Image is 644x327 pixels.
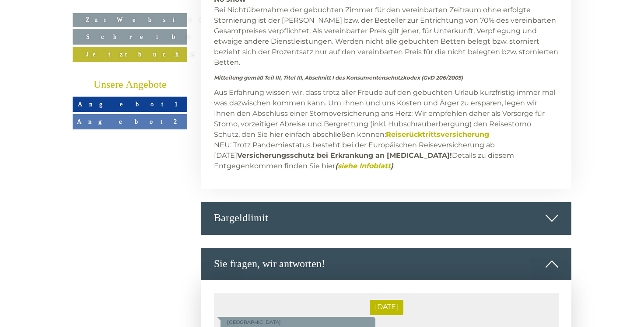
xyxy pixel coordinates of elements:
span: Angebot 1 [78,101,182,108]
div: [GEOGRAPHIC_DATA] [13,25,157,32]
strong: Versicherungsschutz bei Erkrankung an [MEDICAL_DATA]! [237,151,452,160]
span: Angebot 2 [77,118,183,125]
div: [DATE] [156,7,189,21]
small: 07:55 [13,42,157,49]
a: Schreiben Sie uns [73,29,187,45]
strong: Mitteilung gemäß Teil III, Titel III, Abschnitt I des Konsumentenschutzkodex (GvD 206/2005) [214,74,463,81]
strong: ( ) [335,162,393,170]
a: Zur Website [73,13,187,27]
p: Aus Erfahrung wissen wir, dass trotz aller Freude auf den gebuchten Urlaub kurzfristig immer mal ... [214,87,559,171]
div: Guten Tag, wie können wir Ihnen helfen? [7,24,161,50]
a: Jetzt buchen [73,47,187,62]
a: Reiserücktrittsversicherung [386,130,489,139]
div: Bargeldlimit [201,202,572,234]
div: Unsere Angebote [73,77,187,92]
button: Senden [237,230,345,246]
div: Sie fragen, wir antworten! [201,248,572,280]
a: siehe Infoblatt [338,162,391,170]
